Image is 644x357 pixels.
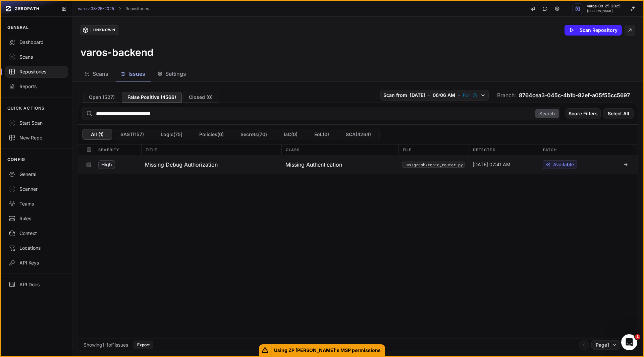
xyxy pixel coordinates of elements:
[469,144,539,155] div: Detected
[1,116,72,130] button: Start Scan
[7,157,25,162] p: CONFIG
[7,106,45,111] p: QUICK ACTIONS
[473,161,511,168] span: [DATE] 07:41 AM
[553,161,574,168] span: Available
[635,334,640,340] span: 1
[9,200,64,207] div: Teams
[1,35,72,50] a: Dashboard
[519,91,630,99] span: 8764cea3-045c-4b1b-82ef-a05f55cc5697
[98,160,115,169] span: High
[565,25,622,36] button: Scan Repository
[94,144,141,155] div: Severity
[591,340,620,350] button: Page1
[1,167,72,182] a: General
[463,93,470,98] span: Full
[117,6,122,11] svg: chevron right,
[232,129,275,140] button: Secrets(70)
[183,92,218,103] button: Closed (0)
[83,129,112,140] button: All (1)
[1,64,72,79] a: Repositories
[83,92,120,103] button: Open (527)
[1,50,72,64] a: Scans
[78,6,114,11] a: varos-08-25-2025
[9,68,64,75] div: Repositories
[402,162,464,168] button: src/varos-knowledge-base-api/varos_knowledge_base_api/views/graph/topic_router.py
[128,70,145,78] span: Issues
[306,129,337,140] button: EoL(0)
[535,109,559,118] button: Search
[141,144,281,155] div: Title
[1,241,72,255] a: Locations
[78,155,638,174] div: High Missing Debug Authorization Missing Authentication src/varos-knowledge-base-api/varos_knowle...
[9,186,64,192] div: Scanner
[458,92,460,99] span: •
[9,259,64,266] div: API Keys
[281,144,398,155] div: Class
[285,161,342,169] span: Missing Authentication
[125,6,149,11] a: Repositories
[3,3,56,14] a: ZEROPATH
[337,129,379,140] button: SCA(4264)
[539,144,609,155] div: Patch
[1,277,72,292] a: API Docs
[596,342,609,348] span: Page 1
[587,4,621,8] span: varos-08-25-2025
[133,341,153,349] button: Export
[1,130,72,145] a: New Repo
[621,334,637,350] iframe: Intercom live chat
[7,25,29,30] p: GENERAL
[603,108,634,119] button: Select All
[1,211,72,226] a: Rules
[152,129,191,140] button: Logic(75)
[383,92,407,99] span: Scan from
[191,129,232,140] button: Policies(0)
[9,120,64,126] div: Start Scan
[1,255,72,270] a: API Keys
[9,134,64,141] div: New Repo
[1,79,72,94] a: Reports
[9,171,64,178] div: General
[9,54,64,60] div: Scans
[380,90,489,101] button: Scan from [DATE] • 06:06 AM • Full
[566,108,601,119] button: Score Filters
[90,27,118,33] div: Unknown
[587,9,621,13] span: [PERSON_NAME]
[78,6,149,11] nav: breadcrumb
[1,226,72,241] a: Context
[165,70,186,78] span: Settings
[9,215,64,222] div: Rules
[9,281,64,288] div: API Docs
[141,155,281,174] button: Missing Debug Authorization
[568,1,643,17] button: varos-08-25-2025 [PERSON_NAME]
[275,129,306,140] button: IaC(0)
[9,230,64,237] div: Context
[410,92,425,99] span: [DATE]
[433,92,455,99] span: 06:06 AM
[80,46,154,58] h3: varos-backend
[497,91,516,99] span: Branch:
[15,6,40,11] span: ZEROPATH
[9,83,64,90] div: Reports
[145,161,218,169] h3: Missing Debug Authorization
[112,129,152,140] button: SAST(157)
[9,245,64,251] div: Locations
[1,182,72,196] a: Scanner
[93,70,108,78] span: Scans
[428,92,430,99] span: •
[122,92,182,103] button: False Positive (4566)
[398,144,469,155] div: File
[84,342,128,348] div: Showing 1 - 1 of 1 issues
[9,39,64,46] div: Dashboard
[271,344,385,356] span: Using ZP [PERSON_NAME]'s MSP permissions
[1,196,72,211] a: Teams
